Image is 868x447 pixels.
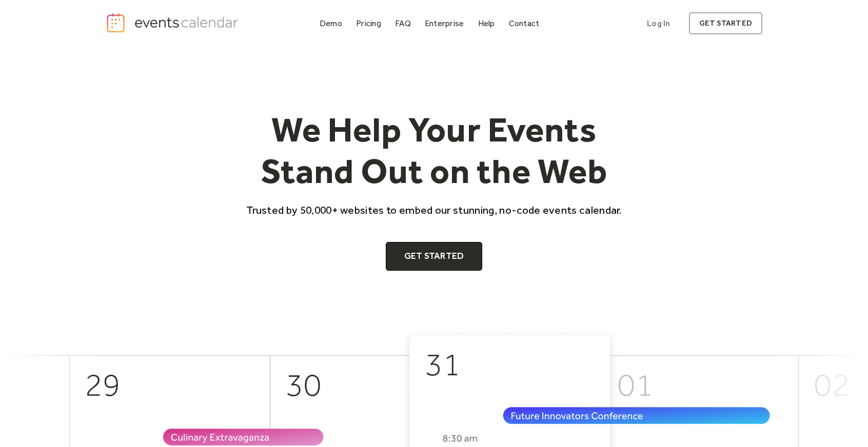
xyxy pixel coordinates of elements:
[505,16,544,30] a: Contact
[425,21,464,26] div: Enterprise
[478,21,495,26] div: Help
[474,16,499,30] a: Help
[237,202,631,217] p: Trusted by 50,000+ websites to embed our stunning, no-code events calendar.
[391,16,415,30] a: FAQ
[395,21,411,26] div: FAQ
[106,12,241,33] a: home
[421,16,468,30] a: Enterprise
[509,21,540,26] div: Contact
[315,16,346,30] a: Demo
[356,21,381,26] div: Pricing
[237,109,631,192] h1: We Help Your Events Stand Out on the Web
[689,12,762,34] a: get started
[637,12,680,34] a: Log In
[352,16,385,30] a: Pricing
[320,21,342,26] div: Demo
[386,242,483,271] a: Get Started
